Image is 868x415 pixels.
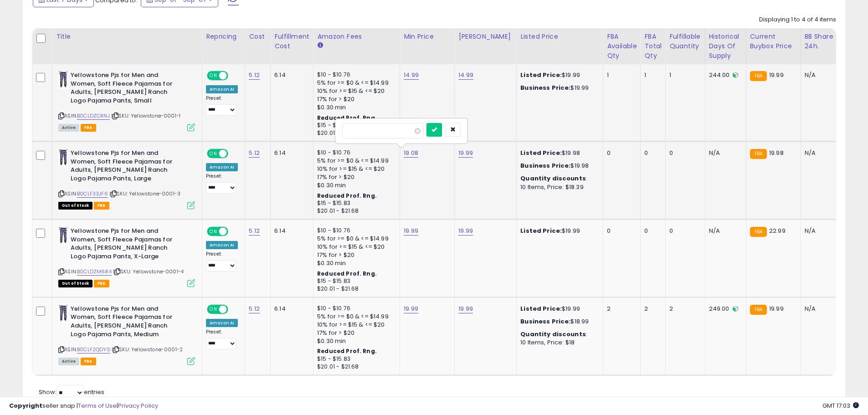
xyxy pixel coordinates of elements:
[317,122,393,129] div: $15 - $15.83
[317,285,393,293] div: $20.01 - $21.68
[317,305,393,313] div: $10 - $10.76
[607,305,633,313] div: 2
[317,114,377,122] b: Reduced Prof. Rng.
[317,243,393,251] div: 10% for >= $15 & <= $20
[208,72,219,80] span: ON
[607,149,633,157] div: 0
[206,319,238,327] div: Amazon AI
[520,330,586,338] b: Quantity discounts
[607,227,633,235] div: 0
[607,32,637,61] div: FBA Available Qty
[249,226,260,236] a: 5.12
[458,226,473,236] a: 19.99
[206,32,241,41] div: Repricing
[805,71,835,79] div: N/A
[520,330,596,338] div: :
[644,227,658,235] div: 0
[274,227,306,235] div: 6.14
[317,41,323,50] small: Amazon Fees.
[669,305,698,313] div: 2
[644,71,658,79] div: 1
[77,190,108,198] a: B0CLF33JF6
[520,304,562,313] b: Listed Price:
[58,124,79,132] span: All listings currently available for purchase on Amazon
[317,277,393,285] div: $15 - $15.83
[317,235,393,243] div: 5% for >= $0 & <= $14.99
[317,192,377,200] b: Reduced Prof. Rng.
[58,202,92,210] span: All listings that are currently out of stock and unavailable for purchase on Amazon
[317,347,377,355] b: Reduced Prof. Rng.
[274,149,306,157] div: 6.14
[669,227,698,235] div: 0
[750,227,767,237] small: FBA
[769,226,786,235] span: 22.99
[750,71,767,81] small: FBA
[769,71,784,79] span: 19.99
[709,227,739,235] div: N/A
[94,202,109,210] span: FBA
[458,149,473,158] a: 19.99
[317,251,393,259] div: 17% for > $20
[644,305,658,313] div: 2
[458,304,473,313] a: 19.99
[78,401,117,410] a: Terms of Use
[404,226,418,236] a: 19.99
[58,305,68,323] img: 41jNEwZhz4L._SL40_.jpg
[71,71,181,107] b: Yellowstone Pjs for Men and Women, Soft Fleece Pajamas for Adults, [PERSON_NAME] Ranch Logo Pajam...
[458,71,473,80] a: 14.99
[58,71,195,130] div: ASIN:
[317,355,393,363] div: $15 - $15.83
[58,149,195,208] div: ASIN:
[109,190,180,197] span: | SKU: Yellowstone-0001-3
[669,149,698,157] div: 0
[458,32,513,41] div: [PERSON_NAME]
[94,280,109,287] span: FBA
[227,306,241,313] span: OFF
[805,32,838,51] div: BB Share 24h.
[317,329,393,337] div: 17% for > $20
[58,358,79,365] span: All listings currently available for purchase on Amazon
[208,228,219,236] span: ON
[750,305,767,315] small: FBA
[750,32,797,51] div: Current Buybox Price
[607,71,633,79] div: 1
[520,174,586,183] b: Quantity discounts
[769,304,784,313] span: 19.99
[520,83,570,92] b: Business Price:
[404,32,451,41] div: Min Price
[709,71,739,79] div: 244.00
[644,149,658,157] div: 0
[274,71,306,79] div: 6.14
[58,280,92,287] span: All listings that are currently out of stock and unavailable for purchase on Amazon
[206,251,238,272] div: Preset:
[208,150,219,158] span: ON
[58,227,195,286] div: ASIN:
[58,227,68,245] img: 41jNEwZhz4L._SL40_.jpg
[317,95,393,103] div: 17% for > $20
[669,71,698,79] div: 1
[520,71,596,79] div: $19.99
[805,227,835,235] div: N/A
[709,149,739,157] div: N/A
[317,129,393,137] div: $20.01 - $21.68
[317,337,393,345] div: $0.30 min
[317,259,393,267] div: $0.30 min
[520,338,596,347] div: 10 Items, Price: $18
[805,149,835,157] div: N/A
[709,305,739,313] div: 249.00
[709,32,742,61] div: Historical Days Of Supply
[274,305,306,313] div: 6.14
[249,149,260,158] a: 5.12
[317,313,393,321] div: 5% for >= $0 & <= $14.99
[9,402,158,410] div: seller snap | |
[206,173,238,194] div: Preset:
[206,163,238,171] div: Amazon AI
[404,149,418,158] a: 19.08
[208,306,219,313] span: ON
[77,268,112,276] a: B0CLDZM684
[822,401,859,410] span: 2025-09-15 17:03 GMT
[805,305,835,313] div: N/A
[520,227,596,235] div: $19.99
[111,112,180,119] span: | SKU: Yellowstone-0001-1
[404,71,419,80] a: 14.99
